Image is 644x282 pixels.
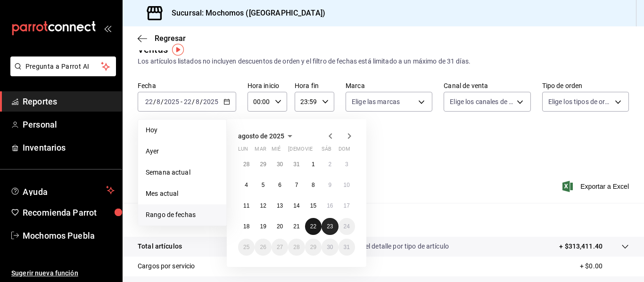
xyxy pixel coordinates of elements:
[305,146,313,156] abbr: viernes
[352,97,400,106] span: Elige las marcas
[238,197,255,214] button: 11 de agosto de 2025
[243,161,249,168] abbr: 28 de julio de 2025
[272,156,288,173] button: 30 de julio de 2025
[260,161,266,168] abbr: 29 de julio de 2025
[305,239,322,256] button: 29 de agosto de 2025
[277,223,283,230] abbr: 20 de agosto de 2025
[278,182,281,188] abbr: 6 de agosto de 2025
[248,82,287,89] label: Hora inicio
[322,146,331,156] abbr: sábado
[181,98,182,105] span: -
[322,239,338,256] button: 30 de agosto de 2025
[260,244,266,250] abbr: 26 de agosto de 2025
[243,202,249,209] abbr: 11 de agosto de 2025
[288,177,305,193] button: 7 de agosto de 2025
[310,202,316,209] abbr: 15 de agosto de 2025
[255,239,271,256] button: 26 de agosto de 2025
[328,182,331,188] abbr: 9 de agosto de 2025
[153,98,156,105] span: /
[255,156,271,173] button: 29 de julio de 2025
[161,98,164,105] span: /
[23,118,115,131] span: Personal
[277,244,283,250] abbr: 27 de agosto de 2025
[288,156,305,173] button: 31 de julio de 2025
[25,62,101,72] span: Pregunta a Parrot AI
[339,239,355,256] button: 31 de agosto de 2025
[310,244,316,250] abbr: 29 de agosto de 2025
[293,223,299,230] abbr: 21 de agosto de 2025
[238,146,248,156] abbr: lunes
[450,97,513,106] span: Elige los canales de venta
[322,156,338,173] button: 2 de agosto de 2025
[238,132,284,140] span: agosto de 2025
[23,185,102,196] span: Ayuda
[305,177,322,193] button: 8 de agosto de 2025
[23,95,115,108] span: Reportes
[255,218,271,235] button: 19 de agosto de 2025
[344,182,350,188] abbr: 10 de agosto de 2025
[272,218,288,235] button: 20 de agosto de 2025
[146,168,219,177] span: Semana actual
[243,244,249,250] abbr: 25 de agosto de 2025
[288,239,305,256] button: 28 de agosto de 2025
[344,202,350,209] abbr: 17 de agosto de 2025
[272,197,288,214] button: 13 de agosto de 2025
[564,181,629,192] button: Exportar a Excel
[23,229,115,242] span: Mochomos Puebla
[183,98,192,105] input: --
[295,182,298,188] abbr: 7 de agosto de 2025
[272,239,288,256] button: 27 de agosto de 2025
[305,156,322,173] button: 1 de agosto de 2025
[260,223,266,230] abbr: 19 de agosto de 2025
[104,24,111,32] button: open_drawer_menu
[339,197,355,214] button: 17 de agosto de 2025
[238,156,255,173] button: 28 de julio de 2025
[328,161,331,168] abbr: 2 de agosto de 2025
[138,82,236,89] label: Fecha
[172,44,184,56] img: Tooltip marker
[262,182,265,188] abbr: 5 de agosto de 2025
[288,146,344,156] abbr: jueves
[344,244,350,250] abbr: 31 de agosto de 2025
[295,82,334,89] label: Hora fin
[339,146,350,156] abbr: domingo
[327,244,333,250] abbr: 30 de agosto de 2025
[339,218,355,235] button: 24 de agosto de 2025
[344,223,350,230] abbr: 24 de agosto de 2025
[293,161,299,168] abbr: 31 de julio de 2025
[146,146,219,156] span: Ayer
[245,182,248,188] abbr: 4 de agosto de 2025
[272,146,281,156] abbr: miércoles
[164,98,180,105] input: ----
[312,182,315,188] abbr: 8 de agosto de 2025
[260,202,266,209] abbr: 12 de agosto de 2025
[548,97,611,106] span: Elige los tipos de orden
[312,161,315,168] abbr: 1 de agosto de 2025
[138,242,182,251] p: Total artículos
[23,206,115,219] span: Recomienda Parrot
[10,56,116,76] button: Pregunta a Parrot AI
[145,98,153,105] input: --
[203,98,219,105] input: ----
[559,242,603,251] p: + $313,411.40
[305,197,322,214] button: 15 de agosto de 2025
[339,156,355,173] button: 3 de agosto de 2025
[322,218,338,235] button: 23 de agosto de 2025
[345,161,348,168] abbr: 3 de agosto de 2025
[288,197,305,214] button: 14 de agosto de 2025
[238,218,255,235] button: 18 de agosto de 2025
[255,146,266,156] abbr: martes
[339,177,355,193] button: 10 de agosto de 2025
[238,239,255,256] button: 25 de agosto de 2025
[23,141,115,154] span: Inventarios
[255,177,271,193] button: 5 de agosto de 2025
[277,161,283,168] abbr: 30 de julio de 2025
[238,177,255,193] button: 4 de agosto de 2025
[255,197,271,214] button: 12 de agosto de 2025
[238,130,296,142] button: agosto de 2025
[192,98,195,105] span: /
[322,177,338,193] button: 9 de agosto de 2025
[138,34,186,43] button: Regresar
